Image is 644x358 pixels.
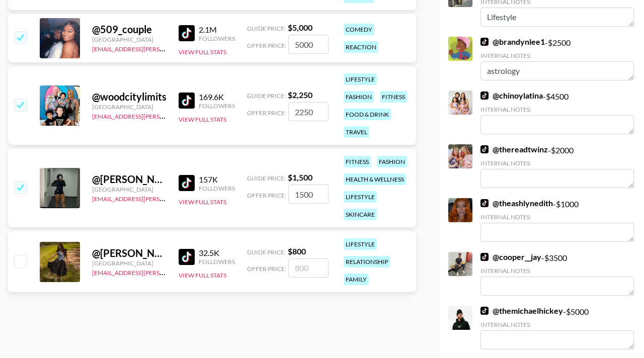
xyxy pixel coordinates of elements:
span: Offer Price: [247,265,286,273]
div: @ woodcitylimits [92,91,167,103]
a: @cooper__jay [480,252,541,262]
strong: $ 2,250 [288,90,312,100]
div: lifestyle [344,73,377,85]
button: View Full Stats [179,198,226,206]
img: TikTok [480,145,489,153]
div: lifestyle [344,191,377,203]
div: - $ 1000 [480,198,634,242]
textarea: astrology [480,61,634,80]
input: 1,500 [288,185,329,204]
img: TikTok [179,25,195,41]
img: TikTok [179,249,195,265]
div: - $ 4500 [480,91,634,134]
div: fitness [380,91,407,103]
div: Internal Notes: [480,159,634,167]
div: Followers [199,185,235,192]
span: Offer Price: [247,42,286,49]
div: comedy [344,24,374,35]
a: @chinoylatina [480,91,543,101]
div: - $ 5000 [480,306,634,349]
div: fitness [344,156,371,167]
div: 157K [199,174,235,185]
button: View Full Stats [179,48,226,56]
div: @ 509_couple [92,23,167,36]
div: [GEOGRAPHIC_DATA] [92,186,167,193]
div: reaction [344,41,378,53]
img: TikTok [480,92,489,100]
div: Internal Notes: [480,267,634,275]
div: family [344,274,369,285]
div: lifestyle [344,238,377,250]
div: @ [PERSON_NAME].drew [92,247,167,259]
img: TikTok [480,199,489,207]
div: relationship [344,256,390,267]
div: [GEOGRAPHIC_DATA] [92,103,167,111]
div: Internal Notes: [480,106,634,113]
span: Guide Price: [247,92,286,100]
a: [EMAIL_ADDRESS][PERSON_NAME][DOMAIN_NAME] [92,193,241,203]
div: Followers [199,102,235,110]
img: TikTok [480,38,489,46]
div: skincare [344,209,377,220]
button: View Full Stats [179,116,226,123]
span: Guide Price: [247,248,286,256]
a: [EMAIL_ADDRESS][PERSON_NAME][DOMAIN_NAME] [92,267,241,277]
span: Offer Price: [247,109,286,117]
strong: $ 5,000 [288,23,312,32]
a: [EMAIL_ADDRESS][PERSON_NAME][DOMAIN_NAME] [92,43,241,53]
span: Offer Price: [247,192,286,199]
div: Internal Notes: [480,213,634,221]
div: 169.6K [199,92,235,102]
div: Followers [199,35,235,42]
a: @thereadtwinz [480,144,548,154]
input: 800 [288,258,329,278]
div: [GEOGRAPHIC_DATA] [92,36,167,43]
div: - $ 2500 [480,37,634,80]
a: @theashlynedith [480,198,553,208]
img: TikTok [179,175,195,191]
div: food & drink [344,109,391,120]
span: Guide Price: [247,25,286,32]
input: 5,000 [288,35,329,54]
div: Internal Notes: [480,52,634,59]
div: Internal Notes: [480,321,634,328]
div: [GEOGRAPHIC_DATA] [92,259,167,267]
a: @brandynlee1 [480,37,545,47]
strong: $ 1,500 [288,172,312,182]
a: @themichaelhickey [480,306,563,316]
div: fashion [377,156,407,167]
div: 32.5K [199,248,235,258]
img: TikTok [480,307,489,315]
span: Guide Price: [247,174,286,182]
img: TikTok [480,253,489,261]
strong: $ 800 [288,246,306,256]
textarea: Lifestyle [480,8,634,27]
div: health & wellness [344,173,406,185]
div: travel [344,126,369,138]
a: [EMAIL_ADDRESS][PERSON_NAME][DOMAIN_NAME] [92,111,241,120]
div: @ [PERSON_NAME] [92,173,167,186]
div: fashion [344,91,374,103]
div: Followers [199,258,235,265]
div: - $ 2000 [480,144,634,188]
button: View Full Stats [179,272,226,279]
div: 2.1M [199,25,235,35]
input: 2,250 [288,102,329,121]
img: TikTok [179,93,195,109]
div: - $ 3500 [480,252,634,296]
